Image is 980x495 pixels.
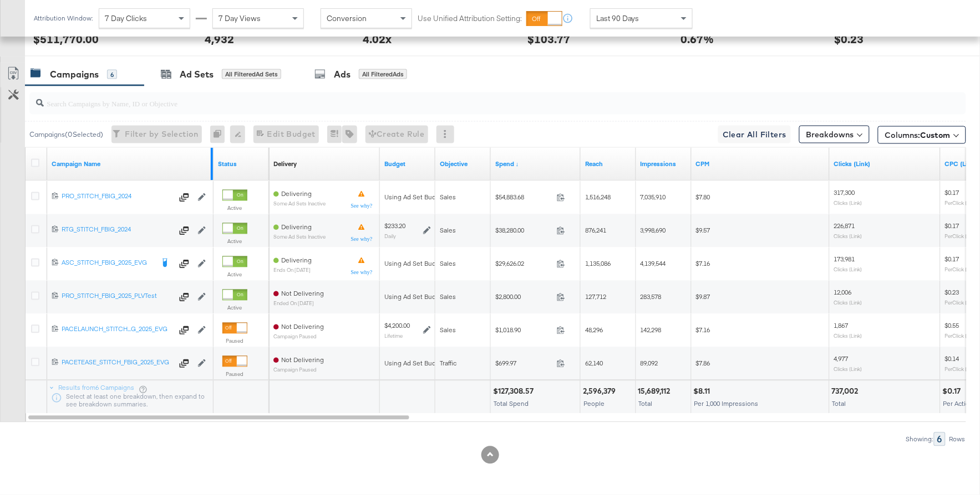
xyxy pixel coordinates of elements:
div: Ad Sets [180,68,214,81]
span: Total [639,400,653,408]
span: 142,298 [641,326,662,334]
span: Delivering [281,190,312,198]
a: The number of clicks on links appearing on your ad or Page that direct people to your sites off F... [834,160,936,169]
span: 12,006 [834,288,852,297]
label: Use Unified Attribution Setting: [418,13,522,24]
span: People [583,400,605,408]
a: Your campaign name. [52,160,209,169]
a: The total amount spent to date. [495,160,576,169]
button: Breakdowns [799,126,870,143]
div: Campaigns ( 0 Selected) [29,130,103,140]
div: PACELAUNCH_STITCH...G_2025_EVG [62,325,172,334]
span: 127,712 [585,293,606,301]
sub: Some Ad Sets Inactive [273,201,326,207]
div: Attribution Window: [33,14,93,22]
span: Not Delivering [281,356,324,364]
div: ASC_STITCH_FBIG_2025_EVG [62,259,153,267]
sub: Per Click (Link) [945,233,978,240]
span: 317,300 [834,189,855,197]
div: $127,308.57 [493,386,537,397]
div: PRO_STITCH_FBIG_2024 [62,192,172,201]
span: 4,139,544 [641,260,666,268]
a: RTG_STITCH_FBIG_2024 [62,225,172,236]
div: Using Ad Set Budget [384,193,446,202]
span: Custom [921,130,951,140]
a: The number of people your ad was served to. [585,160,632,169]
span: 283,578 [641,293,662,301]
div: RTG_STITCH_FBIG_2024 [62,225,172,234]
span: $2,800.00 [495,293,552,301]
span: Sales [440,326,456,334]
sub: Clicks (Link) [834,333,862,339]
a: The number of times your ad was served. On mobile apps an ad is counted as served the first time ... [641,160,687,169]
sub: Per Click (Link) [945,300,978,306]
span: Conversion [327,13,367,23]
div: Delivery [273,160,297,169]
span: 62,140 [585,359,603,368]
span: Clear All Filters [723,128,786,142]
div: $233.20 [384,222,405,231]
span: 3,998,690 [641,226,666,235]
span: Per Action [943,400,974,408]
sub: Lifetime [384,333,403,339]
button: Columns:Custom [878,126,966,144]
span: $0.14 [945,355,959,363]
div: All Filtered Ad Sets [222,69,281,79]
span: Columns: [885,130,951,141]
div: Using Ad Set Budget [384,260,446,269]
span: $7.80 [696,193,710,202]
input: Search Campaigns by Name, ID or Objective [44,88,881,110]
sub: Clicks (Link) [834,366,862,373]
label: Paused [222,371,247,378]
span: 7 Day Views [219,13,261,23]
button: Clear All Filters [718,126,791,143]
sub: Daily [384,233,396,240]
div: 2,596,379 [583,386,619,397]
span: Sales [440,293,456,301]
div: $4,200.00 [384,322,410,331]
div: Using Ad Set Budget [384,359,446,368]
div: $0.17 [943,386,964,397]
div: Ads [334,68,351,81]
div: 737,002 [832,386,862,397]
label: Paused [222,338,247,345]
div: All Filtered Ads [359,69,407,79]
span: 1,135,086 [585,260,611,268]
div: Using Ad Set Budget [384,293,446,302]
a: The maximum amount you're willing to spend on your ads, on average each day or over the lifetime ... [384,160,431,169]
span: $0.17 [945,222,959,230]
sub: Campaign Paused [273,367,324,373]
label: Active [222,205,247,212]
span: Not Delivering [281,290,324,298]
div: Showing: [906,436,934,444]
span: $699.97 [495,359,552,368]
span: 876,241 [585,226,606,235]
a: Shows the current state of your Ad Campaign. [218,160,265,169]
sub: Clicks (Link) [834,200,862,207]
span: $7.86 [696,359,710,368]
span: 48,296 [585,326,603,334]
span: $9.57 [696,226,710,235]
span: 7,035,910 [641,193,666,202]
span: $1,018.90 [495,326,552,334]
sub: Per Click (Link) [945,333,978,339]
span: 226,871 [834,222,855,230]
div: PRO_STITCH_FBIG_2025_PLVTest [62,292,172,301]
a: PACETEASE_STITCH_FBIG_2025_EVG [62,358,172,369]
span: 173,981 [834,255,855,264]
label: Active [222,271,247,279]
a: Reflects the ability of your Ad Campaign to achieve delivery based on ad states, schedule and bud... [273,160,297,169]
sub: Per Click (Link) [945,266,978,273]
span: 7 Day Clicks [105,13,147,23]
sub: Clicks (Link) [834,300,862,306]
div: 0 [210,126,230,143]
span: $38,280.00 [495,226,552,235]
span: Per 1,000 Impressions [694,400,759,408]
div: PACETEASE_STITCH_FBIG_2025_EVG [62,358,172,367]
span: Sales [440,226,456,235]
a: PRO_STITCH_FBIG_2024 [62,192,172,203]
span: $7.16 [696,326,710,334]
span: Sales [440,260,456,268]
label: Active [222,305,247,312]
span: $0.17 [945,189,959,197]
